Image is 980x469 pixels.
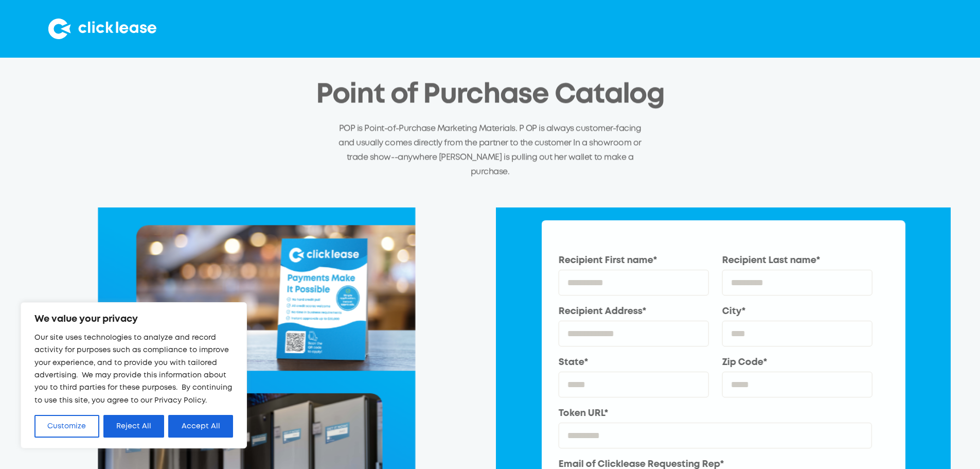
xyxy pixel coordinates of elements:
[168,415,233,438] button: Accept All
[559,407,872,420] label: Token URL*
[34,415,99,438] button: Customize
[48,19,156,39] img: Clicklease logo
[103,415,165,438] button: Reject All
[559,356,709,369] label: State*
[34,313,233,325] p: We value your privacy
[559,254,709,267] label: Recipient First name*
[722,305,872,318] label: City*
[559,305,709,318] label: Recipient Address*
[21,302,247,448] div: We value your privacy
[316,80,665,110] h2: Point of Purchase Catalog
[722,356,872,369] label: Zip Code*
[34,335,232,404] span: Our site uses technologies to analyze and record activity for purposes such as compliance to impr...
[722,254,872,267] label: Recipient Last name*
[338,122,642,179] p: POP is Point-of-Purchase Marketing Materials. P OP is always customer-facing and usually comes di...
